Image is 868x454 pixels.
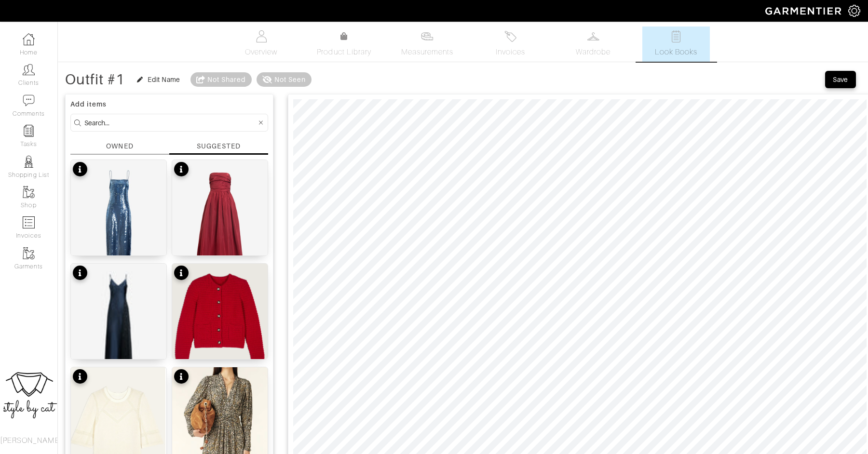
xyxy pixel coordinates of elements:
[172,264,268,380] img: details
[23,64,35,76] img: clients-icon-6bae9207a08558b7cb47a8932f037763ab4055f8c8b6bfacd5dc20c3e0201464.png
[476,27,544,62] a: Invoices
[587,30,599,42] img: wardrobe-487a4870c1b7c33e795ec22d11cfc2ed9d08956e64fb3008fe2437562e282088.svg
[274,75,306,84] div: Not Seen
[421,30,433,42] img: measurements-466bbee1fd09ba9460f595b01e5d73f9e2bff037440d3c8f018324cb6cdf7a4a.svg
[23,33,35,45] img: dashboard-icon-dbcd8f5a0b271acd01030246c82b418ddd0df26cd7fceb0bd07c9910d44c42f6.png
[496,46,525,58] span: Invoices
[73,266,87,282] div: See product info
[172,160,268,280] img: details
[106,141,133,151] div: OWNED
[848,5,860,17] img: gear-icon-white-bd11855cb880d31180b6d7d6211b90ccbf57a29d726f0c71d8c61bd08dd39cc2.png
[393,27,461,62] a: Measurements
[23,216,35,228] img: orders-icon-0abe47150d42831381b5fb84f609e132dff9fe21cb692f30cb5eec754e2cba89.png
[197,141,240,151] div: SUGGESTED
[655,46,698,58] span: Look Books
[71,264,166,383] img: details
[559,27,627,62] a: Wardrobe
[825,71,856,88] button: Save
[23,156,35,168] img: stylists-icon-eb353228a002819b7ec25b43dbf5f0378dd9e0616d9560372ff212230b889e62.png
[23,125,35,137] img: reminder-icon-8004d30b9f0a5d33ae49ab947aed9ed385cf756f9e5892f1edd6e32f2345188e.png
[504,30,516,42] img: orders-27d20c2124de7fd6de4e0e44c1d41de31381a507db9b33961299e4e07d508b8c.svg
[317,46,371,58] span: Product Library
[65,75,124,84] div: Outfit #1
[132,74,185,85] button: Edit Name
[833,75,848,84] div: Save
[174,369,189,386] div: See product info
[174,162,189,179] div: See product info
[245,46,277,58] span: Overview
[401,46,454,58] span: Measurements
[148,75,180,84] div: Edit Name
[84,117,257,129] input: Search...
[228,27,295,62] a: Overview
[23,94,35,107] img: comment-icon-a0a6a9ef722e966f86d9cbdc48e553b5cf19dbc54f86b18d962a5391bc8f6eb6.png
[23,247,35,259] img: garments-icon-b7da505a4dc4fd61783c78ac3ca0ef83fa9d6f193b1c9dc38574b1d14d53ca28.png
[71,160,166,280] img: details
[174,266,189,282] div: See product info
[207,75,246,84] div: Not Shared
[23,186,35,198] img: garments-icon-b7da505a4dc4fd61783c78ac3ca0ef83fa9d6f193b1c9dc38574b1d14d53ca28.png
[760,2,848,19] img: garmentier-logo-header-white-b43fb05a5012e4ada735d5af1a66efaba907eab6374d6393d1fbf88cb4ef424d.png
[311,31,378,58] a: Product Library
[73,162,87,179] div: See product info
[73,369,87,386] div: See product info
[255,30,267,42] img: basicinfo-40fd8af6dae0f16599ec9e87c0ef1c0a1fdea2edbe929e3d69a839185d80c458.svg
[670,30,682,42] img: todo-9ac3debb85659649dc8f770b8b6100bb5dab4b48dedcbae339e5042a72dfd3cc.svg
[642,27,710,62] a: Look Books
[576,46,610,58] span: Wardrobe
[70,99,268,109] div: Add items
